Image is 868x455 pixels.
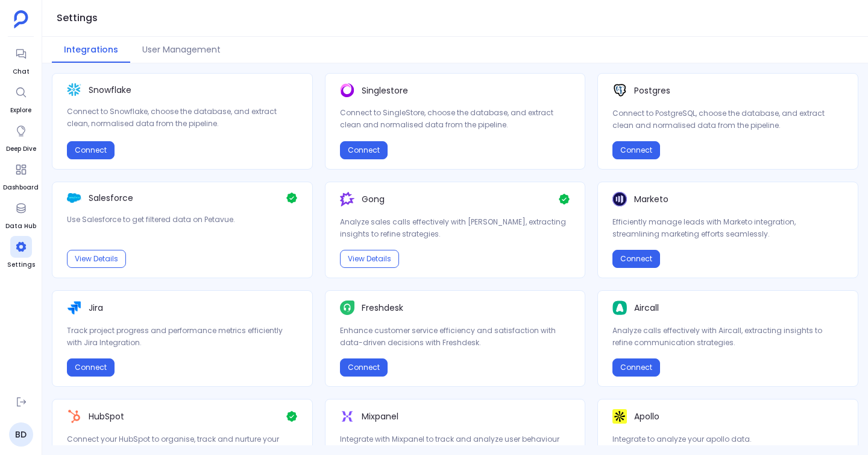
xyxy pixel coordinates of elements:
[7,236,35,270] a: Settings
[340,107,571,131] p: Connect to SingleStore, choose the database, and extract clean and normalised data from the pipel...
[10,67,32,77] span: Chat
[612,141,660,159] button: Connect
[340,216,571,240] p: Analyze sales calls effectively with [PERSON_NAME], extracting insights to refine strategies.
[362,410,398,422] p: Mixpanel
[67,141,115,159] button: Connect
[340,358,388,377] button: Connect
[634,84,670,97] p: Postgres
[6,144,36,154] span: Deep Dive
[5,221,36,231] span: Data Hub
[3,159,39,192] a: Dashboard
[340,250,399,268] button: View Details
[67,325,298,349] p: Track project progress and performance metrics efficiently with Jira Integration.
[67,358,115,377] button: Connect
[634,302,659,314] p: Aircall
[5,197,36,231] a: Data Hub
[3,183,39,192] span: Dashboard
[362,193,385,205] p: Gong
[612,250,660,268] button: Connect
[634,410,659,422] p: Apollo
[340,141,388,159] button: Connect
[14,10,28,28] img: petavue logo
[10,81,32,115] a: Explore
[89,302,103,314] p: Jira
[89,192,133,204] p: Salesforce
[612,216,843,240] p: Efficiently manage leads with Marketo integration, streamlining marketing efforts seamlessly.
[286,192,298,204] img: Check Icon
[52,37,130,63] button: Integrations
[362,302,403,314] p: Freshdesk
[340,325,571,349] p: Enhance customer service efficiency and satisfaction with data-driven decisions with Freshdesk.
[89,84,131,96] p: Snowflake
[362,84,408,97] p: Singlestore
[57,10,98,27] h1: Settings
[286,409,298,424] img: Check Icon
[6,120,36,154] a: Deep Dive
[9,422,33,447] a: BD
[612,358,660,377] button: Connect
[89,410,124,422] p: HubSpot
[130,37,233,63] button: User Management
[67,214,298,226] p: Use Salesforce to get filtered data on Petavue.
[612,433,843,445] p: Integrate to analyze your apollo data.
[10,43,32,77] a: Chat
[634,193,668,205] p: Marketo
[558,192,570,206] img: Check Icon
[612,107,843,132] p: Connect to PostgreSQL, choose the database, and extract clean and normalised data from the pipeline.
[7,260,35,270] span: Settings
[67,250,126,268] button: View Details
[10,106,32,115] span: Explore
[67,106,298,130] p: Connect to Snowflake, choose the database, and extract clean, normalised data from the pipeline.
[612,325,843,349] p: Analyze calls effectively with Aircall, extracting insights to refine communication strategies.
